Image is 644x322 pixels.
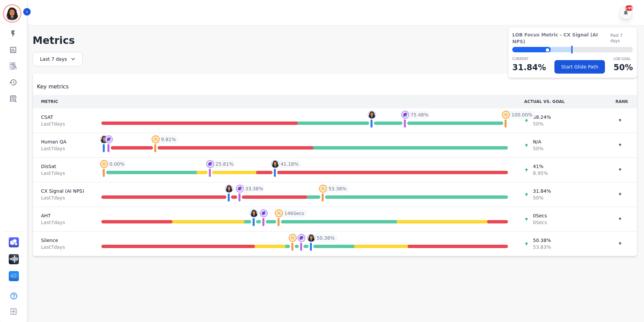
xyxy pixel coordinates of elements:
[100,160,108,168] img: profile-pic
[614,61,633,74] p: 50 %
[33,95,93,108] th: METRIC
[4,5,20,22] img: Bordered avatar
[533,237,551,244] span: 50.38 %
[41,188,85,194] span: CX Signal (AI NPS)
[307,234,315,242] img: profile-pic
[41,163,85,170] span: DisSat
[533,194,551,201] span: 50 %
[33,34,637,47] h1: Metrics
[610,33,633,44] span: Past 7 days
[512,56,546,61] p: CURRENT
[109,161,124,167] span: 0.00 %
[511,111,532,118] span: 100.00 %
[41,145,85,152] span: Last 7 day s
[271,160,279,168] img: profile-pic
[161,136,176,143] span: 9.81 %
[401,111,409,119] img: profile-pic
[206,160,214,168] img: profile-pic
[533,188,551,194] span: 31.84 %
[41,114,85,120] span: CSAT
[275,209,283,217] img: profile-pic
[260,209,268,217] img: profile-pic
[41,219,85,226] span: Last 7 day s
[512,47,551,52] div: ⬤
[625,5,633,11] div: +99
[152,135,160,143] img: profile-pic
[317,235,334,241] span: 50.38 %
[100,135,108,143] img: profile-pic
[533,244,551,250] span: 53.83 %
[225,185,233,193] img: profile-pic
[236,185,244,193] img: profile-pic
[533,212,547,219] span: 0 Secs
[368,111,376,119] img: profile-pic
[607,95,637,108] th: RANK
[502,111,510,119] img: profile-pic
[284,210,304,217] span: 146 Secs
[411,111,428,118] span: 75.48 %
[614,56,633,61] p: LOB Goal
[319,185,327,193] img: profile-pic
[533,114,551,120] span: 68.24 %
[533,219,547,226] span: 0 Secs
[41,212,85,219] span: AHT
[512,31,610,45] span: LOB Focus Metric - CX Signal (AI NPS)
[105,135,113,143] img: profile-pic
[554,60,605,74] button: Start Glide Path
[512,61,546,74] p: 31.84 %
[216,161,233,167] span: 25.81 %
[41,194,85,201] span: Last 7 day s
[37,83,69,91] span: Key metrics
[33,52,83,66] div: Last 7 days
[41,237,85,244] span: Silence
[297,234,305,242] img: profile-pic
[533,163,548,170] span: 41 %
[533,120,551,127] span: 50 %
[41,170,85,177] span: Last 7 day s
[281,161,298,167] span: 41.18 %
[41,244,85,250] span: Last 7 day s
[41,120,85,127] span: Last 7 day s
[250,209,258,217] img: profile-pic
[289,234,297,242] img: profile-pic
[533,145,543,152] span: 50 %
[533,138,543,145] span: N/A
[41,138,85,145] span: Human QA
[328,185,346,192] span: 53.38 %
[516,95,607,108] th: ACTUAL VS. GOAL
[533,170,548,177] span: 8.95 %
[245,185,263,192] span: 33.38 %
